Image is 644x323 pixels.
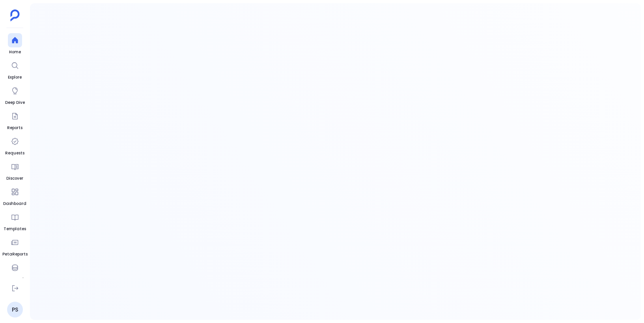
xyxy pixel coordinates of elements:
[6,175,23,182] span: Discover
[10,9,20,21] img: petavue logo
[3,185,26,207] a: Dashboard
[5,276,25,283] span: Data Hub
[3,201,26,207] span: Dashboard
[8,58,22,81] a: Explore
[5,134,24,156] a: Requests
[5,84,25,106] a: Deep Dive
[2,235,28,257] a: PetaReports
[6,160,23,182] a: Discover
[5,100,25,106] span: Deep Dive
[7,125,22,131] span: Reports
[7,302,23,317] a: PS
[5,150,24,156] span: Requests
[2,251,28,257] span: PetaReports
[5,261,25,283] a: Data Hub
[7,109,22,131] a: Reports
[8,49,22,55] span: Home
[4,210,26,232] a: Templates
[8,33,22,55] a: Home
[4,226,26,232] span: Templates
[8,74,22,81] span: Explore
